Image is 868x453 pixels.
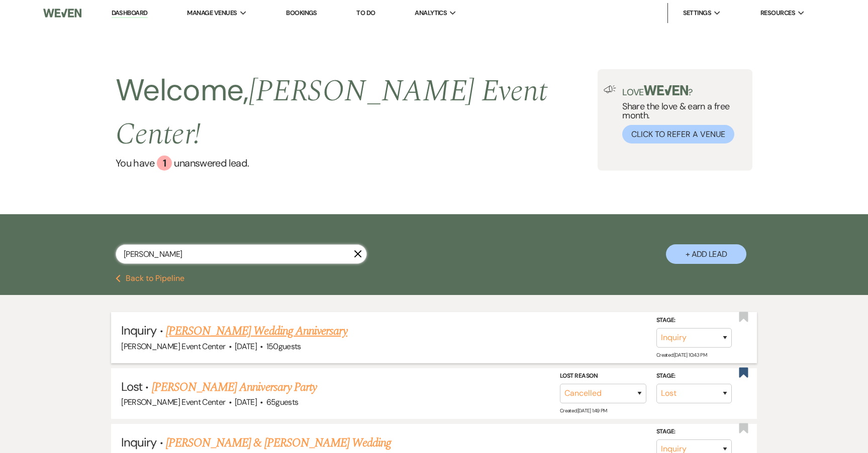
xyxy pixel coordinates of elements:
[266,397,299,407] span: 65 guests
[616,85,746,143] div: Share the love & earn a free month.
[43,3,81,24] img: Weven Logo
[235,341,257,352] span: [DATE]
[121,434,156,450] span: Inquiry
[760,8,795,18] span: Resources
[683,8,712,18] span: Settings
[415,8,447,18] span: Analytics
[656,426,732,437] label: Stage:
[116,68,547,158] span: [PERSON_NAME] Event Center !
[622,85,746,97] p: Love ?
[286,9,317,17] a: Bookings
[116,244,367,264] input: Search by name, event date, email address or phone number
[116,156,598,171] a: You have 1 unanswered lead.
[266,341,301,352] span: 150 guests
[604,85,616,93] img: loud-speaker-illustration.svg
[112,9,148,18] a: Dashboard
[656,315,732,326] label: Stage:
[622,125,734,143] button: Click to Refer a Venue
[166,322,347,340] a: [PERSON_NAME] Wedding Anniversary
[560,407,607,414] span: Created: [DATE] 1:49 PM
[656,351,707,358] span: Created: [DATE] 10:43 PM
[187,8,237,18] span: Manage Venues
[157,156,172,171] div: 1
[656,371,732,382] label: Stage:
[121,379,142,394] span: Lost
[235,397,257,407] span: [DATE]
[121,341,225,352] span: [PERSON_NAME] Event Center
[121,323,156,338] span: Inquiry
[116,69,598,156] h2: Welcome,
[121,397,225,407] span: [PERSON_NAME] Event Center
[644,85,689,95] img: weven-logo-green.svg
[116,274,184,282] button: Back to Pipeline
[560,371,646,382] label: Lost Reason
[152,378,317,396] a: [PERSON_NAME] Anniversary Party
[356,9,375,17] a: To Do
[666,244,746,264] button: + Add Lead
[166,434,391,452] a: [PERSON_NAME] & [PERSON_NAME] Wedding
